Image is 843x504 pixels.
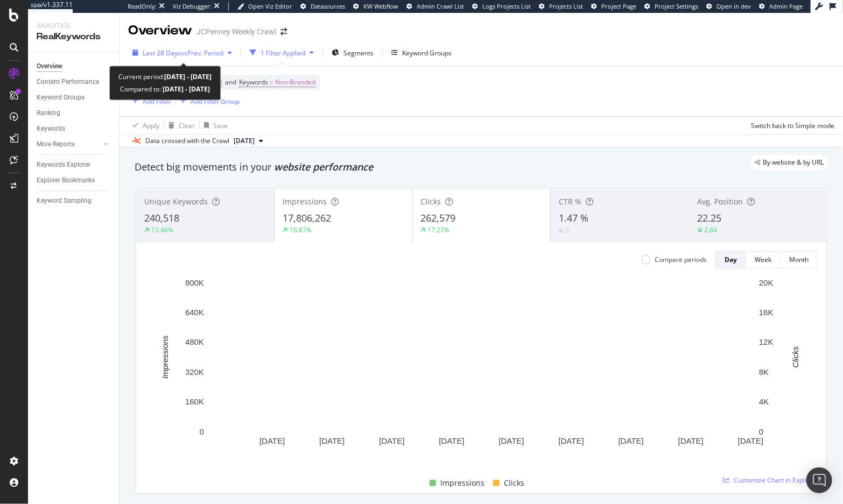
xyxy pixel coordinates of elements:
div: Week [755,255,771,264]
div: Keyword Sampling [37,195,92,207]
div: arrow-right-arrow-left [280,28,287,36]
a: Keywords [37,123,111,134]
div: 2.64 [704,225,717,235]
button: Day [715,251,746,268]
div: Compare periods [655,255,707,264]
span: 262,579 [421,211,456,224]
span: 22.25 [697,211,721,224]
img: Equal [559,229,563,232]
b: [DATE] - [DATE] [161,84,210,94]
text: Clicks [791,346,800,367]
span: Open in dev [716,2,751,10]
a: Open in dev [706,2,751,11]
div: 1 Filter Applied [261,48,305,58]
span: Admin Page [769,2,803,10]
span: Project Settings [655,2,698,10]
span: CTR % [559,196,581,207]
svg: A chart. [145,277,818,464]
b: [DATE] - [DATE] [164,72,212,81]
div: Apply [143,121,159,130]
div: Day [725,255,737,264]
div: Keywords Explorer [37,159,90,171]
span: 1.47 % [559,211,588,224]
span: Project Page [601,2,636,10]
text: 0 [759,427,763,436]
div: Month [789,255,809,264]
text: 640K [185,308,204,317]
div: legacy label [750,155,828,170]
div: Data crossed with the Crawl [145,136,229,146]
button: Segments [327,44,378,61]
div: Keywords [37,123,65,134]
text: 8K [759,367,769,377]
span: Impressions [283,196,327,207]
button: Switch back to Simple mode [747,117,834,134]
span: Unique Keywords [144,196,208,207]
a: Ranking [37,108,111,119]
button: Keyword Groups [387,44,456,61]
div: Switch back to Simple mode [751,121,834,130]
span: 17,806,262 [283,211,331,224]
button: Add Filter Group [176,95,240,108]
span: Segments [343,48,374,58]
text: [DATE] [678,436,704,445]
div: Add Filter Group [191,97,240,106]
button: Clear [164,117,195,134]
button: Week [746,251,781,268]
text: 12K [759,338,774,347]
div: Ranking [37,108,60,119]
span: KW Webflow [363,2,398,10]
a: Datasources [300,2,345,11]
button: 1 Filter Applied [245,44,318,61]
text: [DATE] [439,436,464,445]
a: Project Page [591,2,636,11]
text: [DATE] [498,436,524,445]
div: RealKeywords [37,31,110,43]
text: 160K [185,397,204,406]
span: Clicks [421,196,441,207]
span: vs Prev. Period [181,48,223,58]
a: Project Settings [644,2,698,11]
span: Customize Chart in Explorer [734,475,818,485]
a: Customize Chart in Explorer [723,475,818,485]
a: Admin Crawl List [406,2,464,11]
button: Month [781,251,818,268]
a: Overview [37,61,111,72]
div: Open Intercom Messenger [806,467,832,493]
span: and [225,77,236,87]
a: Keyword Groups [37,92,111,103]
text: 320K [185,367,204,377]
div: Keyword Groups [37,92,85,103]
div: 17.27% [428,225,450,235]
div: Overview [128,22,192,40]
div: Analytics [37,22,110,31]
span: 2025 Apr. 20th [234,136,255,146]
span: Projects List [549,2,583,10]
div: 16.87% [290,225,312,235]
div: Current period: [118,70,212,83]
span: 240,518 [144,211,179,224]
text: [DATE] [259,436,285,445]
a: Projects List [539,2,583,11]
text: 20K [759,278,774,287]
span: Datasources [311,2,345,10]
text: 16K [759,308,774,317]
span: Admin Crawl List [417,2,464,10]
a: More Reports [37,139,101,150]
div: 0 [565,226,569,235]
text: [DATE] [319,436,345,445]
a: Content Performance [37,76,111,88]
div: Content Performance [37,76,99,88]
text: [DATE] [619,436,644,445]
a: Keywords Explorer [37,159,111,171]
button: Add Filter [128,95,171,108]
div: Viz Debugger: [173,2,212,11]
div: Overview [37,61,62,72]
span: Open Viz Editor [248,2,292,10]
text: [DATE] [738,436,763,445]
a: Explorer Bookmarks [37,175,111,186]
text: [DATE] [379,436,404,445]
text: 480K [185,338,204,347]
span: Clicks [504,477,524,489]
